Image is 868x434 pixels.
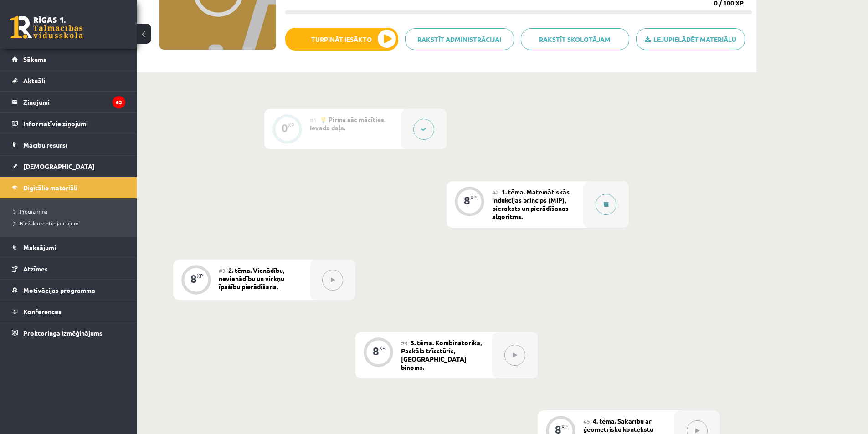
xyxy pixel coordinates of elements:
[14,208,47,215] span: Programma
[521,28,630,50] a: Rakstīt skolotājam
[23,329,103,337] span: Proktoringa izmēģinājums
[23,141,67,149] span: Mācību resursi
[219,267,226,274] span: #3
[12,177,125,198] a: Digitālie materiāli
[12,280,125,301] a: Motivācijas programma
[23,162,95,170] span: [DEMOGRAPHIC_DATA]
[379,346,385,351] div: XP
[113,96,125,108] i: 63
[190,275,197,283] div: 8
[10,16,83,39] a: Rīgas 1. Tālmācības vidusskola
[23,307,62,316] span: Konferences
[285,28,398,51] button: Turpināt iesākto
[14,207,128,215] a: Programma
[12,92,125,112] a: Ziņojumi63
[464,196,470,204] div: 8
[14,220,80,227] span: Biežāk uzdotie jautājumi
[12,70,125,91] a: Aktuāli
[373,347,379,355] div: 8
[12,49,125,70] a: Sākums
[555,425,561,434] div: 8
[12,301,125,322] a: Konferences
[219,266,284,291] span: 2. tēma. Vienādību, nevienādību un virkņu īpašību pierādīšana.
[310,115,385,132] span: 💡 Pirms sāc mācīties. Ievada daļa.
[492,188,570,220] span: 1. tēma. Matemātiskās indukcijas princips (MIP), pieraksts un pierādīšanas algoritms.
[282,124,288,132] div: 0
[288,123,294,128] div: XP
[14,219,128,227] a: Biežāk uzdotie jautājumi
[561,424,568,429] div: XP
[636,28,745,50] a: Lejupielādēt materiālu
[492,189,499,196] span: #2
[401,338,482,371] span: 3. tēma. Kombinatorika, Paskāla trīsstūris, [GEOGRAPHIC_DATA] binoms.
[23,237,125,258] legend: Maksājumi
[470,195,477,200] div: XP
[405,28,514,50] a: Rakstīt administrācijai
[12,237,125,258] a: Maksājumi
[12,156,125,177] a: [DEMOGRAPHIC_DATA]
[12,134,125,155] a: Mācību resursi
[12,113,125,134] a: Informatīvie ziņojumi
[12,258,125,279] a: Atzīmes
[23,184,77,192] span: Digitālie materiāli
[310,116,317,123] span: #1
[23,286,95,294] span: Motivācijas programma
[401,339,408,347] span: #4
[23,265,48,273] span: Atzīmes
[23,92,125,112] legend: Ziņojumi
[197,273,203,278] div: XP
[583,418,590,425] span: #5
[23,55,46,63] span: Sākums
[23,113,125,134] legend: Informatīvie ziņojumi
[23,77,45,85] span: Aktuāli
[12,322,125,343] a: Proktoringa izmēģinājums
